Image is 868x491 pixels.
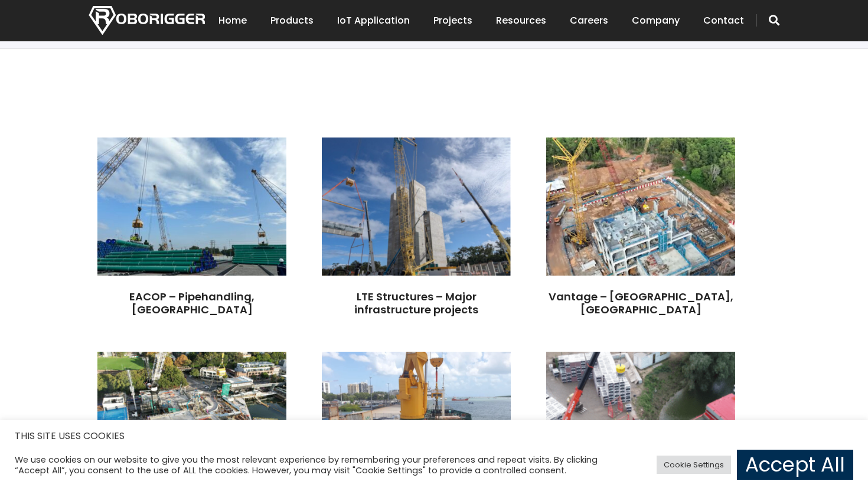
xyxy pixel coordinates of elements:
a: LTE Structures – Major infrastructure projects [354,289,478,317]
a: EACOP – Pipehandling, [GEOGRAPHIC_DATA] [129,289,254,317]
div: We use cookies on our website to give you the most relevant experience by remembering your prefer... [15,454,602,476]
a: Home [218,2,247,39]
a: Vantage – [GEOGRAPHIC_DATA], [GEOGRAPHIC_DATA] [549,289,733,317]
a: Resources [496,2,546,39]
h5: THIS SITE USES COOKIES [15,428,853,444]
a: Contact [703,2,744,39]
a: Projects [433,2,472,39]
a: Company [632,2,680,39]
a: Careers [570,2,608,39]
a: Accept All [737,450,853,480]
a: IoT Application [337,2,410,39]
a: Cookie Settings [657,456,731,474]
img: Nortech [89,6,205,35]
a: Products [270,2,314,39]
